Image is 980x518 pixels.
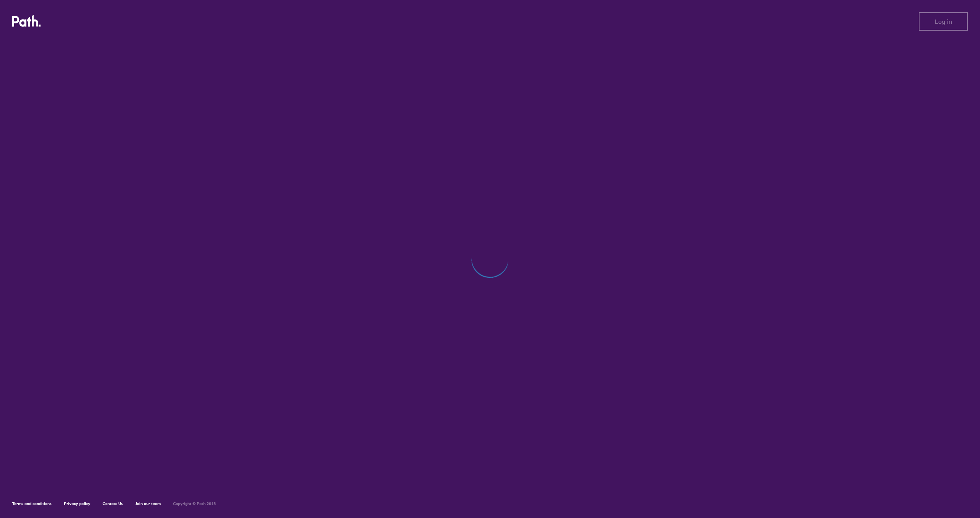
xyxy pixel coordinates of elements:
span: Log in [935,18,952,25]
a: Contact Us [103,501,123,506]
a: Terms and conditions [12,501,52,506]
button: Log in [919,12,968,31]
h6: Copyright © Path 2018 [173,502,216,506]
a: Join our team [135,501,161,506]
a: Privacy policy [64,501,90,506]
